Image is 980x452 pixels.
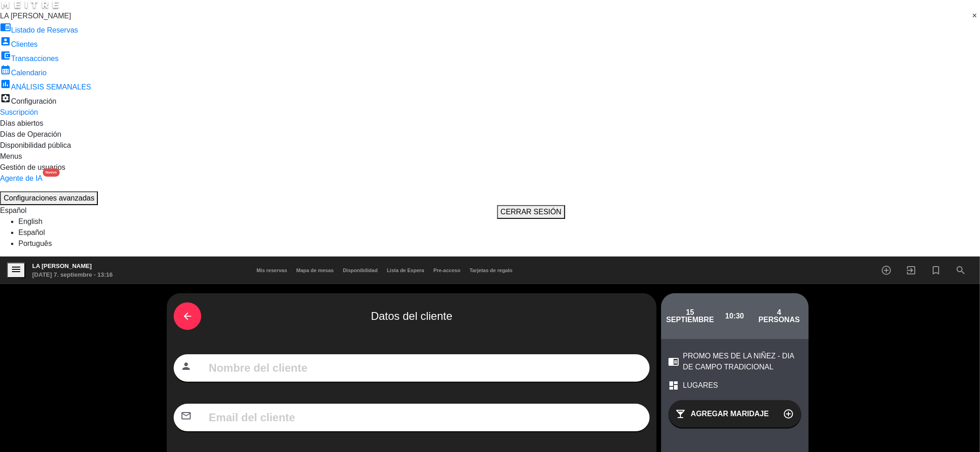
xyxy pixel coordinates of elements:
button: CERRAR SESIÓN [497,205,565,219]
span: PROMO MES DE LA NIÑEZ - DIA DE CAMPO TRADICIONAL [683,351,801,373]
input: Nombre del cliente [208,359,642,377]
a: Español [18,229,45,236]
i: local_bar [675,408,686,419]
span: Clear all [972,11,980,22]
i: turned_in_not [930,265,941,276]
div: 15 [668,309,713,316]
i: arrow_back [182,311,193,322]
span: Tarjetas de regalo [465,268,517,273]
a: Português [18,240,52,247]
span: LUGARES [683,380,718,391]
i: exit_to_app [906,265,917,276]
i: mail_outline [181,410,192,421]
span: Agregar maridaje [691,408,769,419]
div: LA [PERSON_NAME] [32,262,113,271]
i: menu [11,264,22,275]
span: chrome_reader_mode [668,356,680,367]
button: local_barAgregar maridajeadd_circle_outline [668,400,801,428]
span: Lista de Espera [382,268,429,273]
button: menu [7,262,25,279]
i: add_circle_outline [783,408,794,419]
a: English [18,218,42,225]
div: [DATE] 7. septiembre - 13:16 [32,270,113,279]
span: Disponibilidad [338,268,382,273]
i: person [181,361,192,372]
span: Mapa de mesas [292,268,338,273]
div: Nuevo [43,168,59,177]
span: Mis reservas [252,268,292,273]
input: Email del cliente [208,409,642,426]
i: search [955,265,966,276]
div: personas [757,316,802,324]
span: Pre-acceso [429,268,465,273]
i: add_circle_outline [881,265,892,276]
div: 10:30 [713,300,757,332]
div: 4 [757,309,802,316]
span: dashboard [668,380,680,391]
div: septiembre [668,316,713,324]
div: Datos del cliente [174,300,649,332]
